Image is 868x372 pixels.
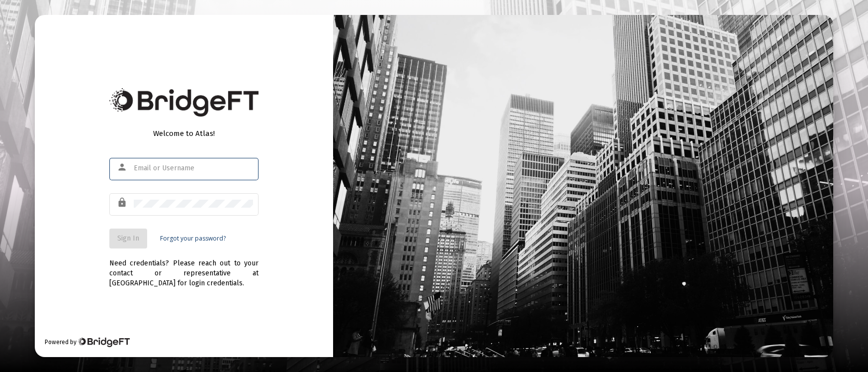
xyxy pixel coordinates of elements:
div: Welcome to Atlas! [109,128,259,138]
button: Sign In [109,229,147,248]
div: Powered by [45,337,130,347]
mat-icon: lock [117,197,129,209]
span: Sign In [117,234,139,243]
div: Need credentials? Please reach out to your contact or representative at [GEOGRAPHIC_DATA] for log... [109,248,259,288]
img: Bridge Financial Technology Logo [78,337,130,347]
img: Bridge Financial Technology Logo [109,88,259,117]
mat-icon: person [117,161,129,173]
a: Forgot your password? [160,234,226,244]
input: Email or Username [134,164,253,172]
